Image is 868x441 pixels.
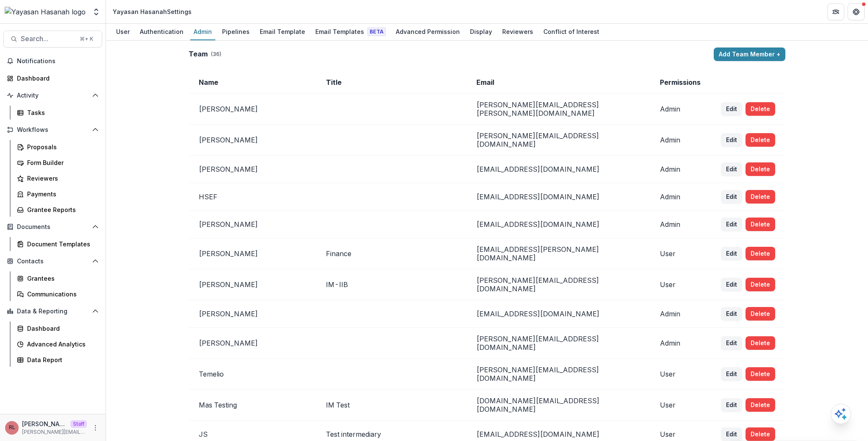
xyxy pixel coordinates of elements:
[14,287,102,301] a: Communications
[466,390,650,421] td: [DOMAIN_NAME][EMAIL_ADDRESS][DOMAIN_NAME]
[27,274,95,283] div: Grantees
[499,24,537,40] a: Reviewers
[721,398,742,412] button: Edit
[721,102,742,116] button: Edit
[466,238,650,269] td: [EMAIL_ADDRESS][PERSON_NAME][DOMAIN_NAME]
[14,337,102,351] a: Advanced Analytics
[136,24,187,40] a: Authentication
[721,307,742,321] button: Edit
[466,71,650,94] td: Email
[70,420,87,428] p: Staff
[27,340,95,349] div: Advanced Analytics
[466,183,650,211] td: [EMAIL_ADDRESS][DOMAIN_NAME]
[466,156,650,183] td: [EMAIL_ADDRESS][DOMAIN_NAME]
[466,328,650,359] td: [PERSON_NAME][EMAIL_ADDRESS][DOMAIN_NAME]
[17,258,89,265] span: Contacts
[27,158,95,167] div: Form Builder
[650,183,711,211] td: Admin
[189,71,316,94] td: Name
[746,133,775,147] button: Delete
[316,71,466,94] td: Title
[3,254,102,268] button: Open Contacts
[746,367,775,381] button: Delete
[14,106,102,120] a: Tasks
[650,211,711,238] td: Admin
[256,24,309,40] a: Email Template
[746,336,775,350] button: Delete
[3,31,102,47] button: Search...
[746,190,775,204] button: Delete
[746,247,775,260] button: Delete
[189,156,316,183] td: [PERSON_NAME]
[9,425,15,430] div: Ruthwick LOI
[189,328,316,359] td: [PERSON_NAME]
[189,300,316,328] td: [PERSON_NAME]
[650,328,711,359] td: Admin
[721,162,742,176] button: Edit
[466,94,650,125] td: [PERSON_NAME][EMAIL_ADDRESS][PERSON_NAME][DOMAIN_NAME]
[14,353,102,367] a: Data Report
[27,108,95,117] div: Tasks
[189,50,208,58] h2: Team
[27,324,95,333] div: Dashboard
[746,278,775,291] button: Delete
[27,355,95,364] div: Data Report
[746,162,775,176] button: Delete
[3,304,102,318] button: Open Data & Reporting
[14,203,102,217] a: Grantee Reports
[113,24,133,40] a: User
[650,238,711,269] td: User
[189,238,316,269] td: [PERSON_NAME]
[256,25,309,38] div: Email Template
[721,218,742,231] button: Edit
[3,54,102,68] button: Notifications
[650,390,711,421] td: User
[714,47,785,61] button: Add Team Member +
[189,390,316,421] td: Mas Testing
[17,92,89,99] span: Activity
[746,307,775,321] button: Delete
[189,125,316,156] td: [PERSON_NAME]
[22,419,67,428] p: [PERSON_NAME]
[650,156,711,183] td: Admin
[136,25,187,38] div: Authentication
[540,24,603,40] a: Conflict of Interest
[189,269,316,300] td: [PERSON_NAME]
[746,102,775,116] button: Delete
[5,7,86,17] img: Yayasan Hasanah logo
[109,6,195,18] nav: breadcrumb
[650,300,711,328] td: Admin
[467,25,495,38] div: Display
[721,133,742,147] button: Edit
[189,94,316,125] td: [PERSON_NAME]
[27,142,95,151] div: Proposals
[466,359,650,390] td: [PERSON_NAME][EMAIL_ADDRESS][DOMAIN_NAME]
[466,211,650,238] td: [EMAIL_ADDRESS][DOMAIN_NAME]
[21,35,75,43] span: Search...
[392,24,463,40] a: Advanced Permission
[14,237,102,251] a: Document Templates
[190,24,215,40] a: Admin
[721,367,742,381] button: Edit
[90,3,102,20] button: Open entity switcher
[17,58,99,65] span: Notifications
[113,7,192,16] div: Yayasan Hasanah Settings
[746,427,775,441] button: Delete
[17,74,95,83] div: Dashboard
[14,140,102,154] a: Proposals
[746,398,775,412] button: Delete
[721,247,742,260] button: Edit
[189,359,316,390] td: Temelio
[190,25,215,38] div: Admin
[113,25,133,38] div: User
[466,269,650,300] td: [PERSON_NAME][EMAIL_ADDRESS][DOMAIN_NAME]
[3,220,102,234] button: Open Documents
[219,24,253,40] a: Pipelines
[3,123,102,137] button: Open Workflows
[14,321,102,335] a: Dashboard
[721,190,742,204] button: Edit
[3,71,102,85] a: Dashboard
[14,171,102,185] a: Reviewers
[189,183,316,211] td: HSEF
[466,125,650,156] td: [PERSON_NAME][EMAIL_ADDRESS][DOMAIN_NAME]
